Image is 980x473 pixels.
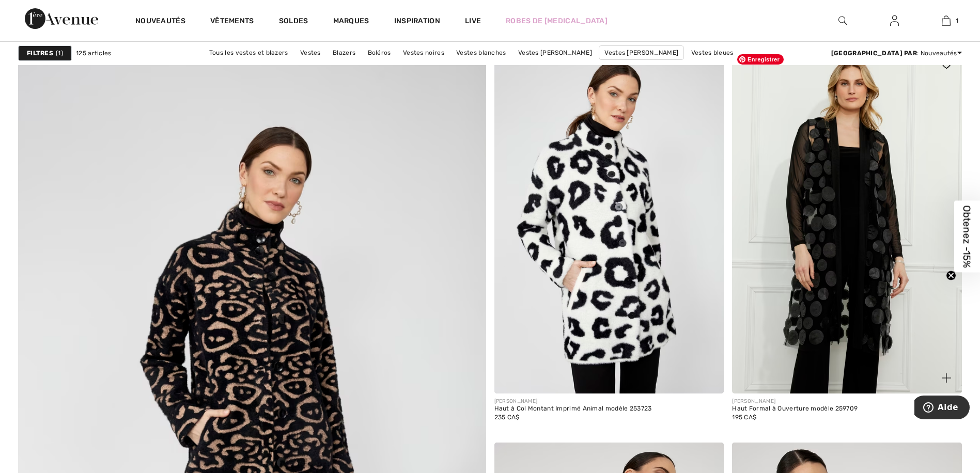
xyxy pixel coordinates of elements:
[882,14,907,27] a: Se connecter
[914,396,970,421] iframe: Ouvre un widget dans lequel vous pouvez trouver plus d’informations
[686,46,739,59] a: Vestes bleues
[494,398,652,405] div: [PERSON_NAME]
[732,405,858,413] div: Haut Formal à Ouverture modèle 259709
[956,16,958,25] span: 1
[831,50,917,57] strong: [GEOGRAPHIC_DATA] par
[506,15,608,26] a: Robes de [MEDICAL_DATA]
[732,49,962,393] a: Haut Formal à Ouverture modèle 259709. Noir
[961,206,973,268] span: Obtenez -15%
[333,17,369,27] a: Marques
[494,405,652,413] div: Haut à Col Montant Imprimé Animal modèle 253723
[76,49,112,58] span: 125 articles
[394,17,440,27] span: Inspiration
[328,46,361,59] a: Blazers
[838,14,847,27] img: recherche
[737,54,784,65] span: Enregistrer
[732,398,858,405] div: [PERSON_NAME]
[135,17,185,27] a: Nouveautés
[954,201,980,273] div: Obtenez -15%Close teaser
[599,45,684,60] a: Vestes [PERSON_NAME]
[890,14,899,27] img: Mes infos
[732,414,756,421] span: 195 CA$
[451,46,511,59] a: Vestes blanches
[921,14,971,27] a: 1
[494,414,520,421] span: 235 CA$
[831,49,962,58] div: : Nouveautés
[942,14,951,27] img: Mon panier
[56,49,63,58] span: 1
[279,17,308,27] a: Soldes
[465,15,481,26] a: Live
[363,46,396,59] a: Boléros
[494,49,724,393] img: Haut à Col Montant Imprimé Animal modèle 253723. Blanc Cassé/Noir
[942,373,951,383] img: plus_v2.svg
[513,46,597,59] a: Vestes [PERSON_NAME]
[210,17,254,27] a: Vêtements
[295,46,326,59] a: Vestes
[27,49,53,58] strong: Filtres
[25,8,98,29] img: 1ère Avenue
[204,46,293,59] a: Tous les vestes et blazers
[398,46,449,59] a: Vestes noires
[946,271,956,281] button: Close teaser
